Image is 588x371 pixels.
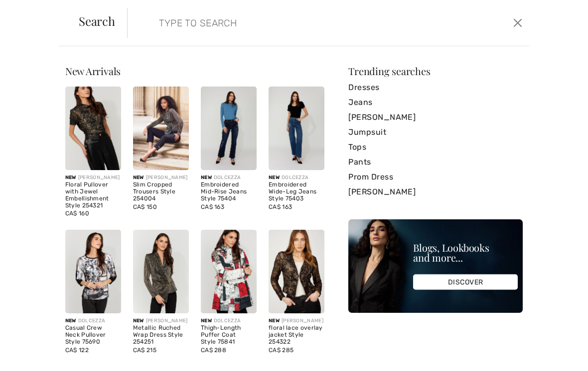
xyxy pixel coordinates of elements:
[201,175,212,181] span: New
[201,182,257,202] div: Embroidered Mid-Rise Jeans Style 75404
[201,325,257,345] div: Thigh-Length Puffer Coat Style 75841
[348,140,523,155] a: Tops
[348,185,523,199] a: [PERSON_NAME]
[201,347,226,354] span: CA$ 288
[269,325,324,345] div: floral lace overlay jacket Style 254322
[269,87,324,170] img: Embroidered Wide-Leg Jeans Style 75403. As sample
[65,87,121,170] img: Floral Pullover with Jewel Embellishment Style 254321. Copper/Black
[269,317,324,325] div: [PERSON_NAME]
[201,230,257,313] img: Thigh-Length Puffer Coat Style 75841. As sample
[348,66,523,76] div: Trending searches
[79,15,115,27] span: Search
[269,318,280,324] span: New
[65,230,121,313] img: Casual Crew Neck Pullover Style 75690. As sample
[413,275,518,290] div: DISCOVER
[269,203,292,210] span: CA$ 163
[65,175,76,181] span: New
[65,210,89,217] span: CA$ 160
[201,318,212,324] span: New
[201,317,257,325] div: DOLCEZZA
[133,175,144,181] span: New
[269,175,280,181] span: New
[133,230,189,313] img: Metallic Ruched Wrap Dress Style 254251. Gold/Black
[413,243,518,263] div: Blogs, Lookbooks and more...
[133,325,189,345] div: Metallic Ruched Wrap Dress Style 254251
[348,170,523,185] a: Prom Dress
[511,15,525,31] button: Close
[133,203,157,210] span: CA$ 150
[65,325,121,345] div: Casual Crew Neck Pullover Style 75690
[65,317,121,325] div: DOLCEZZA
[348,95,523,110] a: Jeans
[133,182,189,202] div: Slim Cropped Trousers Style 254004
[269,230,324,313] img: floral lace overlay jacket Style 254322. Copper/Black
[348,155,523,170] a: Pants
[65,64,121,78] span: New Arrivals
[201,87,257,170] img: Embroidered Mid-Rise Jeans Style 75404. As sample
[269,347,294,354] span: CA$ 285
[269,182,324,202] div: Embroidered Wide-Leg Jeans Style 75403
[151,8,421,38] input: TYPE TO SEARCH
[133,87,189,170] img: Slim Cropped Trousers Style 254004. Black
[348,80,523,95] a: Dresses
[133,317,189,325] div: [PERSON_NAME]
[65,347,89,354] span: CA$ 122
[133,347,156,354] span: CA$ 215
[348,219,523,313] img: Blogs, Lookbooks and more...
[201,174,257,182] div: DOLCEZZA
[201,203,224,210] span: CA$ 163
[65,182,121,209] div: Floral Pullover with Jewel Embellishment Style 254321
[65,174,121,182] div: [PERSON_NAME]
[133,174,189,182] div: [PERSON_NAME]
[348,110,523,125] a: [PERSON_NAME]
[269,174,324,182] div: DOLCEZZA
[348,125,523,140] a: Jumpsuit
[65,318,76,324] span: New
[133,318,144,324] span: New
